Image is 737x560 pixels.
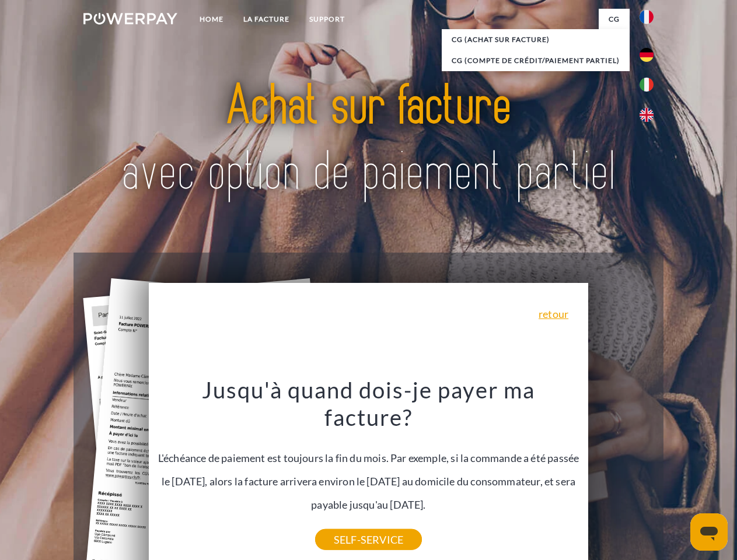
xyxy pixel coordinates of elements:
[599,9,630,30] a: CG
[442,50,630,71] a: CG (Compte de crédit/paiement partiel)
[233,9,299,30] a: LA FACTURE
[539,309,568,319] a: retour
[442,29,630,50] a: CG (achat sur facture)
[299,9,355,30] a: Support
[640,78,654,92] img: it
[190,9,233,30] a: Home
[315,529,422,550] a: SELF-SERVICE
[83,13,177,24] img: logo-powerpay-white.svg
[111,56,626,223] img: title-powerpay_fr.svg
[640,10,654,24] img: fr
[690,513,728,551] iframe: Bouton de lancement de la fenêtre de messagerie
[640,48,654,62] img: de
[156,376,582,432] h3: Jusqu'à quand dois-je payer ma facture?
[156,376,582,540] div: L'échéance de paiement est toujours la fin du mois. Par exemple, si la commande a été passée le [...
[640,108,654,122] img: en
